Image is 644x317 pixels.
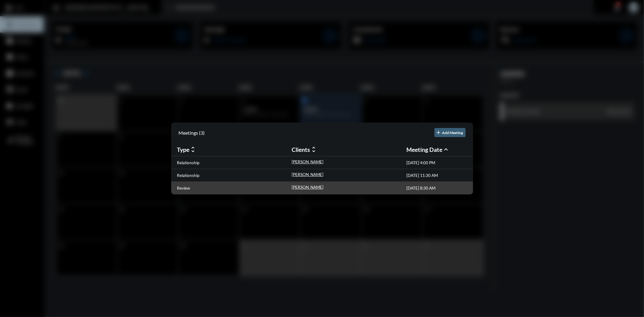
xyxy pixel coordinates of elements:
[177,160,200,165] p: Relationship
[407,160,435,165] p: [DATE] 4:00 PM
[443,146,450,153] mat-icon: expand_less
[407,173,438,178] p: [DATE] 11:30 AM
[436,130,442,136] mat-icon: add
[292,146,310,153] h2: Clients
[407,186,436,191] p: [DATE] 8:30 AM
[177,186,190,191] p: Review
[179,130,205,136] h2: Meetings (3)
[310,146,318,153] mat-icon: unfold_more
[177,173,200,178] p: Relationship
[292,172,324,177] p: [PERSON_NAME]
[177,146,190,153] h2: Type
[292,159,324,164] p: [PERSON_NAME]
[407,146,443,153] h2: Meeting Date
[434,128,466,137] button: Add Meeting
[190,146,197,153] mat-icon: unfold_more
[292,185,324,190] p: [PERSON_NAME]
